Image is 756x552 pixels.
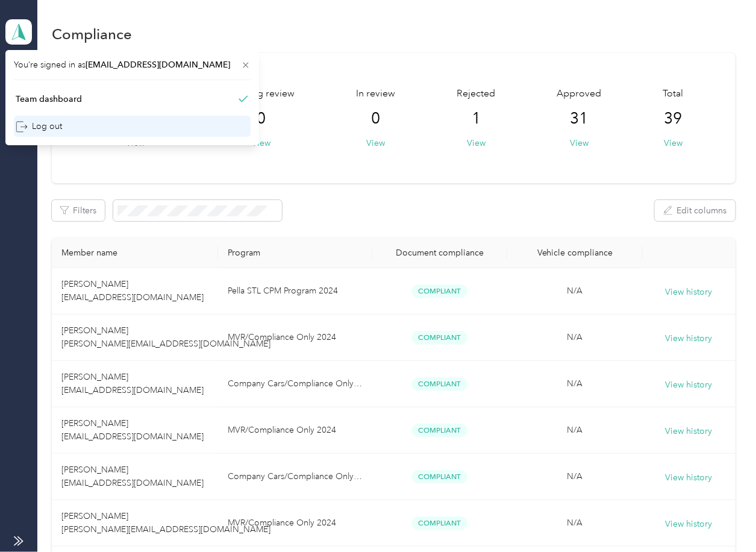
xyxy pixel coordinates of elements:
span: Total [663,87,683,101]
td: MVR/Compliance Only 2024 [218,407,372,454]
button: View history [666,471,713,485]
button: View history [666,286,713,299]
button: Edit columns [655,200,736,221]
span: Compliant [412,284,467,298]
span: [PERSON_NAME] [PERSON_NAME][EMAIL_ADDRESS][DOMAIN_NAME] [61,511,270,535]
button: View [467,137,486,149]
button: View history [666,332,713,345]
td: MVR/Compliance Only 2024 [218,500,372,547]
button: View [366,137,385,149]
button: Filters [52,200,105,221]
span: N/A [567,378,583,389]
span: Approved [557,87,601,101]
span: Pending review [228,87,295,101]
span: 0 [371,109,380,128]
button: View history [666,425,713,438]
th: Program [218,238,372,268]
td: Company Cars/Compliance Only 2024 [218,454,372,500]
th: Member name [52,238,218,268]
span: N/A [567,425,583,435]
span: [PERSON_NAME] [EMAIL_ADDRESS][DOMAIN_NAME] [61,279,204,303]
span: 31 [570,109,588,128]
div: Log out [16,120,62,133]
button: View history [666,378,713,392]
span: [EMAIL_ADDRESS][DOMAIN_NAME] [86,60,230,70]
span: 1 [472,109,481,128]
span: Compliant [412,377,467,391]
button: View history [666,518,713,531]
h1: Compliance [52,28,132,40]
td: MVR/Compliance Only 2024 [218,315,372,361]
span: Compliant [412,516,467,530]
button: View [664,137,683,149]
span: 0 [257,109,266,128]
span: 39 [664,109,682,128]
span: Compliant [412,470,467,484]
div: Document compliance [382,248,498,258]
span: [PERSON_NAME] [PERSON_NAME][EMAIL_ADDRESS][DOMAIN_NAME] [61,325,270,349]
button: View [252,137,270,149]
span: Rejected [457,87,495,101]
span: In review [356,87,395,101]
iframe: Everlance-gr Chat Button Frame [689,485,756,552]
div: Vehicle compliance [517,248,633,258]
td: Company Cars/Compliance Only 2024 [218,361,372,407]
span: N/A [567,332,583,342]
span: You’re signed in as [14,58,251,71]
div: Team dashboard [16,93,82,105]
span: N/A [567,286,583,296]
span: [PERSON_NAME] [EMAIL_ADDRESS][DOMAIN_NAME] [61,418,204,442]
span: N/A [567,471,583,481]
span: [PERSON_NAME] [EMAIL_ADDRESS][DOMAIN_NAME] [61,372,204,395]
span: Compliant [412,331,467,345]
span: Compliant [412,424,467,438]
span: N/A [567,518,583,528]
span: [PERSON_NAME] [EMAIL_ADDRESS][DOMAIN_NAME] [61,465,204,488]
td: Pella STL CPM Program 2024 [218,268,372,315]
button: View [570,137,589,149]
